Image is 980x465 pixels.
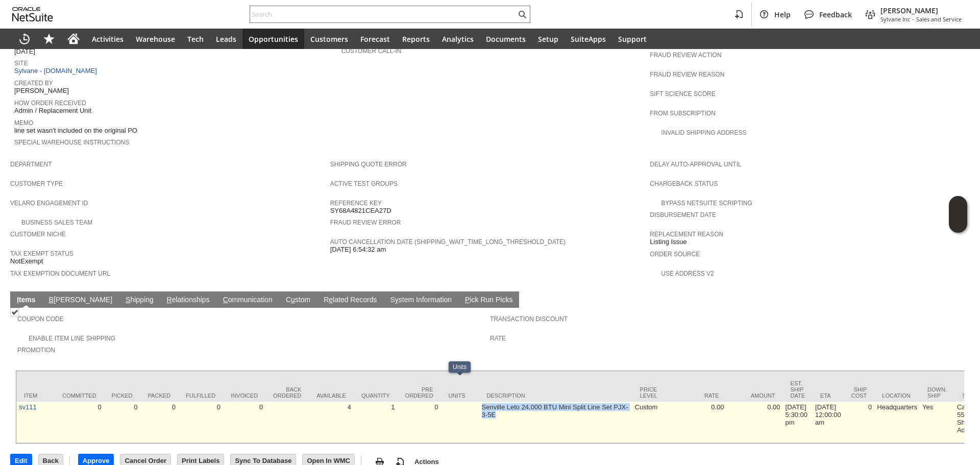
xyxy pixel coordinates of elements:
[17,315,64,323] a: Coupon Code
[21,219,92,226] a: Business Sales Team
[671,402,727,443] td: 0.00
[304,29,354,49] a: Customers
[820,393,836,399] div: ETA
[10,180,63,187] a: Customer Type
[283,296,313,305] a: Custom
[12,7,53,21] svg: logo
[453,363,467,371] div: Units
[250,8,516,20] input: Search
[480,29,532,49] a: Documents
[19,403,37,411] a: sv111
[136,34,175,44] span: Warehouse
[398,402,441,443] td: 0
[43,33,55,45] svg: Shortcuts
[951,293,964,306] a: Unrolled view on
[126,296,130,304] span: S
[851,386,867,399] div: Ship Cost
[442,34,474,44] span: Analytics
[650,52,721,59] a: Fraud Review Action
[330,207,391,215] span: SY68A4821CEA27D
[17,347,55,354] a: Promotion
[14,100,86,107] a: How Order Received
[650,161,741,168] a: Delay Auto-Approval Until
[727,402,783,443] td: 0.00
[436,29,480,49] a: Analytics
[650,238,687,246] span: Listing Issue
[12,29,37,49] a: Recent Records
[462,296,515,305] a: Pick Run Picks
[309,402,354,443] td: 4
[678,393,719,399] div: Rate
[46,296,115,305] a: B[PERSON_NAME]
[14,139,129,146] a: Special Warehouse Instructions
[330,219,401,226] a: Fraud Review Error
[565,29,612,49] a: SuiteApps
[29,335,115,342] a: Enable Item Line Shipping
[880,15,910,23] span: Sylvane Inc
[10,257,43,265] span: NotExempt
[490,335,506,342] a: Rate
[571,34,606,44] span: SuiteApps
[210,29,242,49] a: Leads
[330,161,407,168] a: Shipping Quote Error
[164,296,212,305] a: Relationships
[916,15,962,23] span: Sales and Service
[330,180,398,187] a: Active Test Groups
[360,34,390,44] span: Forecast
[387,296,454,305] a: System Information
[223,296,228,304] span: C
[10,200,88,207] a: Velaro Engagement ID
[321,296,379,305] a: Related Records
[618,34,647,44] span: Support
[329,296,333,304] span: e
[17,296,19,304] span: I
[949,215,967,233] span: Oracle Guided Learning Widget. To move around, please hold and drag
[920,402,954,443] td: Yes
[249,34,298,44] span: Opportunities
[650,71,724,78] a: Fraud Review Reason
[330,238,566,246] a: Auto Cancellation Date (shipping_wait_time_long_threshold_date)
[912,15,914,23] span: -
[140,402,178,443] td: 0
[14,87,69,95] span: [PERSON_NAME]
[405,386,433,399] div: Pre Ordered
[465,296,470,304] span: P
[396,29,436,49] a: Reports
[14,67,100,75] a: Sylvane - [DOMAIN_NAME]
[14,127,137,135] span: line set wasn't included on the original PO
[486,34,526,44] span: Documents
[844,402,875,443] td: 0
[661,270,714,277] a: Use Address V2
[341,47,402,55] a: Customer Call-in
[310,34,348,44] span: Customers
[487,393,625,399] div: Description
[791,380,805,399] div: Est. Ship Date
[187,34,204,44] span: Tech
[949,196,967,233] iframe: Click here to launch Oracle Guided Learning Help Panel
[186,393,215,399] div: Fulfilled
[216,34,236,44] span: Leads
[10,161,52,168] a: Department
[650,231,723,238] a: Replacement reason
[178,402,223,443] td: 0
[734,393,775,399] div: Amount
[813,402,844,443] td: [DATE] 12:00:00 am
[330,246,386,254] span: [DATE] 6:54:32 am
[490,315,568,323] a: Transaction Discount
[14,47,35,56] span: [DATE]
[783,402,813,443] td: [DATE] 5:30:00 pm
[61,29,86,49] a: Home
[92,34,124,44] span: Activities
[650,110,716,117] a: From Subscription
[291,296,295,304] span: u
[130,29,181,49] a: Warehouse
[14,80,53,87] a: Created By
[661,200,752,207] a: Bypass NetSuite Scripting
[14,296,38,305] a: Items
[14,107,91,115] span: Admin / Replacement Unit
[650,211,716,218] a: Disbursement Date
[18,33,31,45] svg: Recent Records
[880,6,962,15] span: [PERSON_NAME]
[538,34,558,44] span: Setup
[10,308,19,316] img: Checked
